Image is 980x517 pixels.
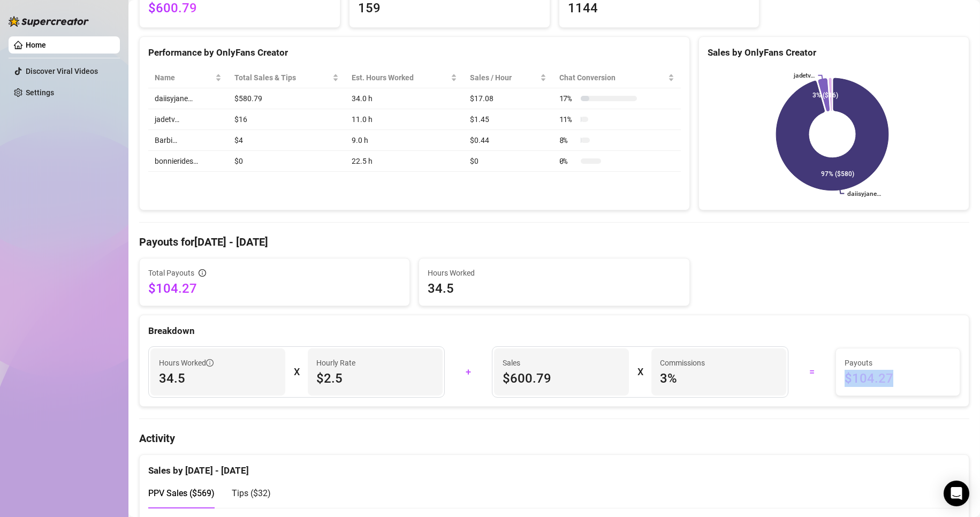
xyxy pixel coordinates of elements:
td: 11.0 h [345,109,464,130]
article: Commissions [660,357,705,369]
th: Name [148,67,228,88]
article: Hourly Rate [316,357,355,369]
span: Name [155,72,213,83]
td: $0 [228,151,345,172]
td: $17.08 [464,88,553,109]
a: Home [26,41,46,49]
span: $104.27 [148,280,401,297]
div: Sales by [DATE] - [DATE] [148,455,960,478]
div: Open Intercom Messenger [944,481,969,506]
span: $600.79 [503,370,620,387]
th: Sales / Hour [464,67,553,88]
span: Sales / Hour [470,72,538,83]
th: Chat Conversion [553,67,681,88]
div: Sales by OnlyFans Creator [708,45,960,60]
td: Barbi… [148,130,228,151]
text: daiisyjane… [847,190,881,197]
div: X [294,363,299,381]
div: Est. Hours Worked [352,72,449,83]
td: $1.45 [464,109,553,130]
span: 8 % [559,134,576,146]
span: $2.5 [316,370,434,387]
span: 0 % [559,155,576,167]
td: $4 [228,130,345,151]
h4: Activity [139,431,969,446]
span: info-circle [206,359,214,367]
td: $580.79 [228,88,345,109]
span: PPV Sales ( $569 ) [148,488,215,498]
div: + [451,363,485,381]
td: jadetv… [148,109,228,130]
td: 22.5 h [345,151,464,172]
span: Total Sales & Tips [234,72,330,83]
span: info-circle [199,269,206,277]
td: 9.0 h [345,130,464,151]
a: Settings [26,88,54,97]
td: $0.44 [464,130,553,151]
span: 34.5 [159,370,277,387]
span: Hours Worked [159,357,214,369]
td: daiisyjane… [148,88,228,109]
span: Total Payouts [148,267,194,279]
th: Total Sales & Tips [228,67,345,88]
span: 3 % [660,370,778,387]
div: Breakdown [148,324,960,338]
td: $16 [228,109,345,130]
span: $104.27 [845,370,951,387]
a: Discover Viral Videos [26,67,98,75]
span: Hours Worked [428,267,680,279]
td: bonnierides… [148,151,228,172]
span: Tips ( $32 ) [232,488,271,498]
span: Sales [503,357,620,369]
div: X [637,363,643,381]
td: 34.0 h [345,88,464,109]
span: 17 % [559,93,576,104]
h4: Payouts for [DATE] - [DATE] [139,234,969,249]
span: 11 % [559,113,576,125]
img: logo-BBDzfeDw.svg [9,16,89,27]
span: 34.5 [428,280,680,297]
span: Chat Conversion [559,72,666,83]
td: $0 [464,151,553,172]
div: Performance by OnlyFans Creator [148,45,681,60]
span: Payouts [845,357,951,369]
text: jadetv… [793,72,815,79]
div: = [795,363,829,381]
